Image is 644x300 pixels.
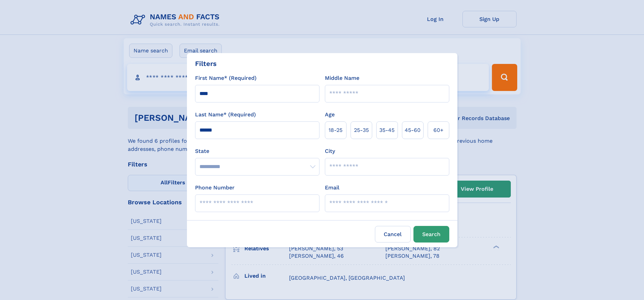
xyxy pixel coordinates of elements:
label: Middle Name [325,74,359,82]
label: State [195,147,319,155]
label: Cancel [375,226,411,243]
label: Last Name* (Required) [195,111,256,119]
label: Phone Number [195,184,235,192]
label: Age [325,111,335,119]
div: Filters [195,59,217,69]
label: City [325,147,335,155]
label: First Name* (Required) [195,74,257,82]
button: Search [413,226,449,243]
label: Email [325,184,339,192]
span: 45‑60 [405,126,421,134]
span: 35‑45 [379,126,395,134]
span: 25‑35 [354,126,369,134]
span: 18‑25 [329,126,342,134]
span: 60+ [433,126,444,134]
